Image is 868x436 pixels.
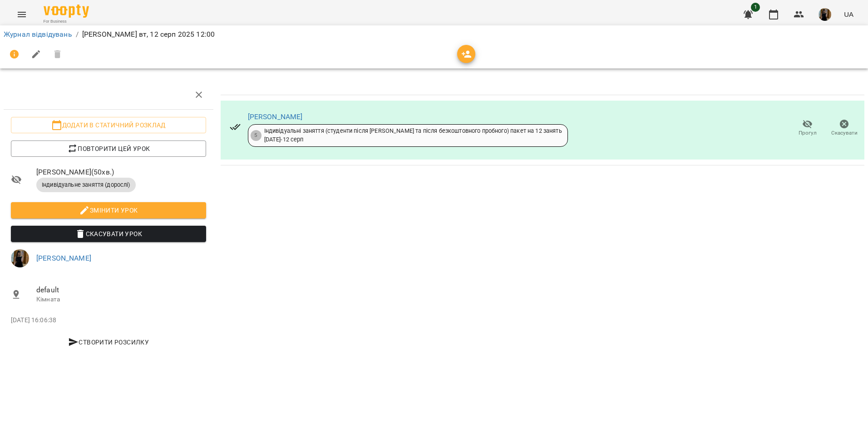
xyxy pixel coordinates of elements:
span: default [36,285,206,296]
span: Створити розсилку [15,337,202,348]
span: UA [844,10,853,19]
span: Додати в статичний розклад [18,120,199,131]
span: Скасувати Урок [18,228,199,239]
a: [PERSON_NAME] [36,254,91,262]
button: Menu [11,4,33,25]
span: Скасувати [831,129,858,137]
img: 283d04c281e4d03bc9b10f0e1c453e6b.jpg [11,249,29,267]
button: UA [840,6,857,23]
button: Змінити урок [11,202,206,218]
button: Додати в статичний розклад [11,117,206,133]
a: [PERSON_NAME] [248,112,303,121]
span: [PERSON_NAME] ( 50 хв. ) [36,167,206,178]
button: Повторити цей урок [11,140,206,157]
span: Змінити урок [18,205,199,216]
button: Прогул [789,116,826,141]
button: Скасувати Урок [11,226,206,242]
span: Повторити цей урок [18,143,199,154]
li: / [76,29,79,40]
p: [DATE] 16:06:38 [11,316,206,325]
button: Скасувати [826,116,863,141]
div: 5 [251,130,261,141]
img: 283d04c281e4d03bc9b10f0e1c453e6b.jpg [819,8,831,21]
span: Індивідуальне заняття (дорослі) [36,181,136,189]
span: For Business [44,19,89,24]
div: Індивідуальні заняття (студенти після [PERSON_NAME] та після безкоштовного пробного) пакет на 12 ... [264,127,562,144]
p: Кімната [36,295,206,304]
button: Створити розсилку [11,334,206,350]
nav: breadcrumb [4,29,864,40]
p: [PERSON_NAME] вт, 12 серп 2025 12:00 [82,29,215,40]
a: Журнал відвідувань [4,30,72,39]
span: 1 [751,3,760,12]
span: Прогул [799,129,817,137]
img: Voopty Logo [44,5,89,18]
